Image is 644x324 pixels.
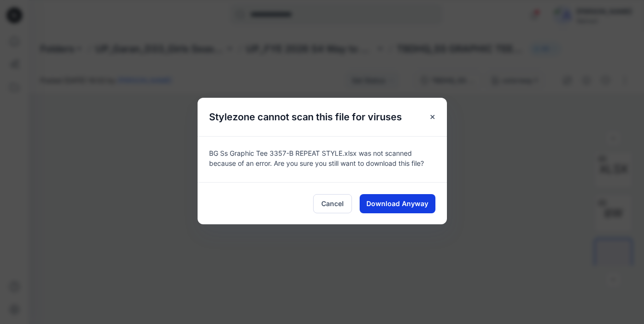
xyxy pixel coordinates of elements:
[360,194,435,213] button: Download Anyway
[424,108,441,126] button: Close
[366,198,428,208] span: Download Anyway
[313,194,352,213] button: Cancel
[198,136,447,182] div: BG Ss Graphic Tee 3357-B REPEAT STYLE.xlsx was not scanned because of an error. Are you sure you ...
[321,198,344,208] span: Cancel
[198,98,413,136] h5: Stylezone cannot scan this file for viruses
